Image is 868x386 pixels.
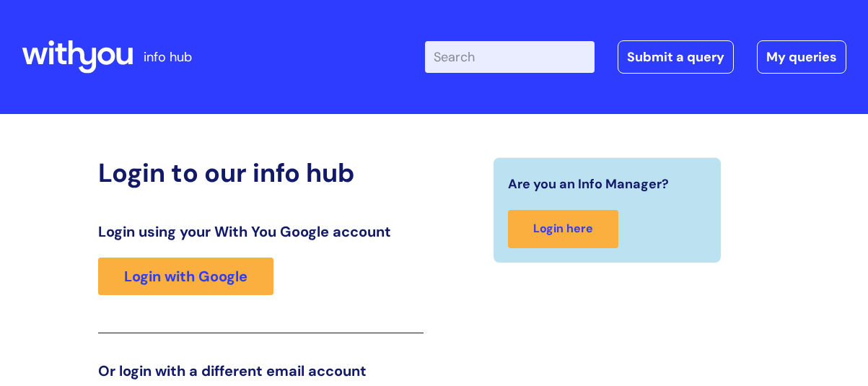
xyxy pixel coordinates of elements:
[144,45,192,69] p: info hub
[618,40,734,74] a: Submit a query
[98,223,423,240] h3: Login using your With You Google account
[98,258,273,295] a: Login with Google
[508,210,618,248] a: Login here
[98,157,423,188] h2: Login to our info hub
[425,41,595,73] input: Search
[757,40,846,74] a: My queries
[508,172,669,196] span: Are you an Info Manager?
[98,362,423,380] h3: Or login with a different email account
